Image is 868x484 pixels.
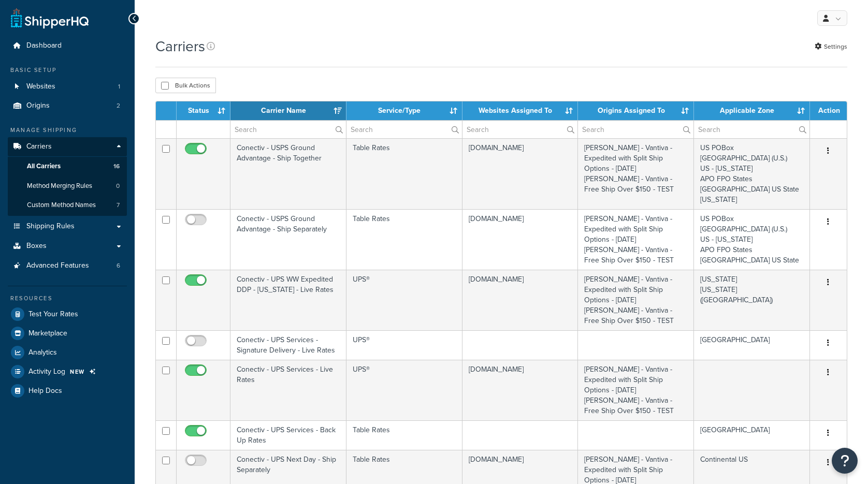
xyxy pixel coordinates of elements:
[832,448,858,474] button: Open Resource Center
[11,8,89,28] a: ShipperHQ Home
[810,101,847,120] th: Action
[346,330,462,360] td: UPS®
[26,242,47,251] span: Boxes
[230,209,346,270] td: Conectiv - USPS Ground Advantage - Ship Separately
[27,162,61,171] span: All Carriers
[155,36,205,56] h1: Carriers
[177,101,231,120] th: Status: activate to sort column ascending
[694,330,810,360] td: [GEOGRAPHIC_DATA]
[8,77,127,96] li: Websites
[462,360,578,420] td: [DOMAIN_NAME]
[578,101,694,120] th: Origins Assigned To: activate to sort column ascending
[26,261,89,270] span: Advanced Features
[8,362,127,381] li: Activity Log
[694,209,810,270] td: US POBox [GEOGRAPHIC_DATA] (U.S.) US - [US_STATE] APO FPO States [GEOGRAPHIC_DATA] US State
[462,101,578,120] th: Websites Assigned To: activate to sort column ascending
[8,305,127,324] a: Test Your Rates
[8,237,127,256] a: Boxes
[8,66,127,75] div: Basic Setup
[8,96,127,115] a: Origins 2
[578,270,694,330] td: [PERSON_NAME] - Vantiva - Expedited with Split Ship Options - [DATE] [PERSON_NAME] - Vantiva - Fr...
[8,324,127,343] a: Marketplace
[8,157,127,176] li: All Carriers
[117,201,120,210] span: 7
[28,329,67,338] span: Marketplace
[8,362,127,381] a: Activity Log NEW
[230,420,346,450] td: Conectiv - UPS Services - Back Up Rates
[8,256,127,275] li: Advanced Features
[346,138,462,209] td: Table Rates
[346,360,462,420] td: UPS®
[28,368,65,376] span: Activity Log
[694,121,809,138] input: Search
[117,261,120,270] span: 6
[230,330,346,360] td: Conectiv - UPS Services - Signature Delivery - Live Rates
[8,177,127,196] a: Method Merging Rules 0
[28,387,62,395] span: Help Docs
[26,101,50,110] span: Origins
[346,101,462,120] th: Service/Type: activate to sort column ascending
[26,82,55,91] span: Websites
[230,270,346,330] td: Conectiv - UPS WW Expedited DDP - [US_STATE] - Live Rates
[8,382,127,400] a: Help Docs
[230,360,346,420] td: Conectiv - UPS Services - Live Rates
[578,360,694,420] td: [PERSON_NAME] - Vantiva - Expedited with Split Ship Options - [DATE] [PERSON_NAME] - Vantiva - Fr...
[155,78,216,93] button: Bulk Actions
[230,101,346,120] th: Carrier Name: activate to sort column ascending
[462,209,578,270] td: [DOMAIN_NAME]
[26,142,52,151] span: Carriers
[28,310,78,319] span: Test Your Rates
[118,82,120,91] span: 1
[8,256,127,275] a: Advanced Features 6
[230,138,346,209] td: Conectiv - USPS Ground Advantage - Ship Together
[346,121,462,138] input: Search
[26,41,62,50] span: Dashboard
[113,162,120,171] span: 16
[8,96,127,115] li: Origins
[117,101,120,110] span: 2
[27,182,92,190] span: Method Merging Rules
[462,121,578,138] input: Search
[116,182,120,190] span: 0
[346,420,462,450] td: Table Rates
[8,343,127,362] a: Analytics
[8,196,127,215] a: Custom Method Names 7
[8,137,127,216] li: Carriers
[694,420,810,450] td: [GEOGRAPHIC_DATA]
[8,196,127,215] li: Custom Method Names
[8,137,127,156] a: Carriers
[578,121,693,138] input: Search
[462,138,578,209] td: [DOMAIN_NAME]
[694,138,810,209] td: US POBox [GEOGRAPHIC_DATA] (U.S.) US - [US_STATE] APO FPO States [GEOGRAPHIC_DATA] US State [US_S...
[28,348,57,357] span: Analytics
[230,121,346,138] input: Search
[27,201,96,210] span: Custom Method Names
[815,39,847,54] a: Settings
[8,77,127,96] a: Websites 1
[70,368,85,376] span: NEW
[694,101,810,120] th: Applicable Zone: activate to sort column ascending
[8,36,127,55] a: Dashboard
[578,138,694,209] td: [PERSON_NAME] - Vantiva - Expedited with Split Ship Options - [DATE] [PERSON_NAME] - Vantiva - Fr...
[26,222,75,231] span: Shipping Rules
[462,270,578,330] td: [DOMAIN_NAME]
[578,209,694,270] td: [PERSON_NAME] - Vantiva - Expedited with Split Ship Options - [DATE] [PERSON_NAME] - Vantiva - Fr...
[8,217,127,236] a: Shipping Rules
[8,126,127,135] div: Manage Shipping
[346,209,462,270] td: Table Rates
[694,270,810,330] td: [US_STATE] [US_STATE] ([GEOGRAPHIC_DATA])
[8,157,127,176] a: All Carriers 16
[8,177,127,196] li: Method Merging Rules
[8,294,127,303] div: Resources
[346,270,462,330] td: UPS®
